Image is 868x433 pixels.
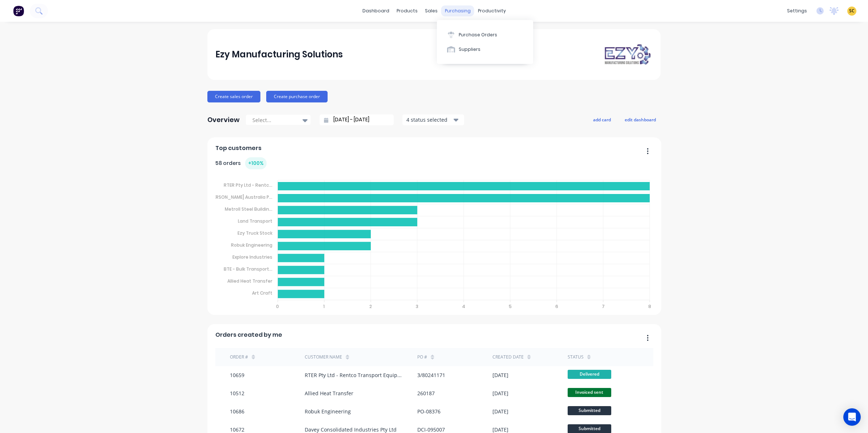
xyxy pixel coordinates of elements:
tspan: Explore Industries [232,254,272,260]
a: dashboard [359,5,393,16]
div: 10686 [230,408,244,415]
span: Delivered [568,370,611,379]
button: 4 status selected [402,114,464,125]
div: [DATE] [492,408,508,415]
span: Top customers [215,144,261,153]
div: 3/80241171 [417,371,445,379]
div: 4 status selected [406,116,452,124]
img: Factory [13,5,24,16]
div: Overview [207,113,240,127]
tspan: 1 [323,303,325,309]
div: PO-08376 [417,408,441,415]
div: Customer Name [305,354,342,360]
div: Suppliers [459,46,480,53]
div: purchasing [441,5,474,16]
div: PO # [417,354,427,360]
tspan: 3 [416,303,418,309]
div: 58 orders [215,157,267,169]
div: productivity [474,5,510,16]
div: 260187 [417,389,435,397]
span: SC [849,8,855,14]
tspan: RTER Pty Ltd - Rentc... [224,182,272,188]
span: Orders created by me [215,331,282,339]
span: Submitted [568,406,611,415]
div: status [568,354,584,360]
button: add card [588,115,616,124]
tspan: Robuk Engineering [231,242,272,248]
tspan: 2 [369,303,372,309]
div: [DATE] [492,389,508,397]
div: [DATE] [492,371,508,379]
tspan: 7 [602,303,605,309]
div: RTER Pty Ltd - Rentco Transport Equipment Rentals [305,371,403,379]
div: Purchase Orders [459,32,497,38]
div: 10512 [230,389,244,397]
tspan: Art Craft [252,290,272,296]
tspan: 4 [462,303,465,309]
tspan: 5 [509,303,512,309]
tspan: Metroll Steel Buildin... [225,206,272,212]
tspan: BTE - Bulk Transport... [224,266,272,272]
div: Created date [492,354,524,360]
div: Order # [230,354,248,360]
tspan: Ezy Truck Stock [238,230,273,236]
tspan: 6 [555,303,558,309]
button: Create purchase order [266,91,328,102]
div: Robuk Engineering [305,408,351,415]
div: 10659 [230,371,244,379]
tspan: 8 [649,303,652,309]
img: Ezy Manufacturing Solutions [602,43,653,66]
div: settings [783,5,811,16]
div: Ezy Manufacturing Solutions [215,47,343,62]
span: Invoiced sent [568,388,611,397]
button: edit dashboard [620,115,661,124]
div: products [393,5,421,16]
tspan: 0 [276,303,279,309]
button: Create sales order [207,91,260,102]
button: Purchase Orders [437,27,533,42]
tspan: [PERSON_NAME] Australia P... [210,194,272,200]
div: sales [421,5,441,16]
div: Allied Heat Transfer [305,389,353,397]
button: Suppliers [437,42,533,57]
tspan: Land Transport [238,218,272,224]
div: Open Intercom Messenger [843,408,861,426]
div: + 100 % [245,157,267,169]
tspan: Allied Heat Transfer [227,278,272,284]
